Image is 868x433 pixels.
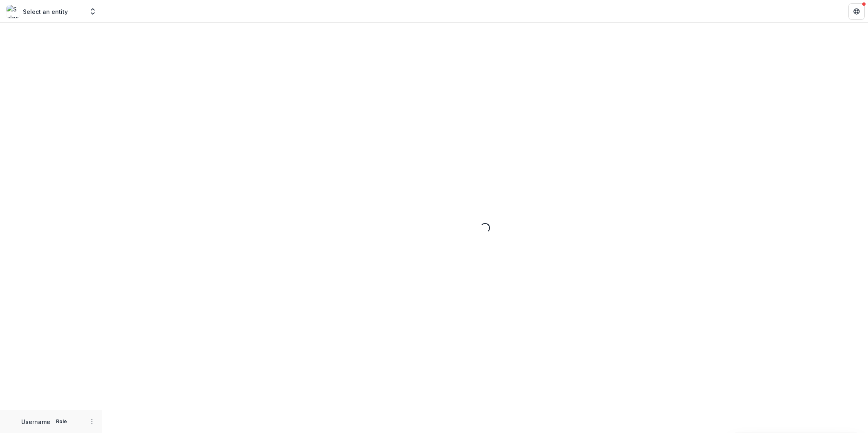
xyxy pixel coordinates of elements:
[21,417,50,426] p: Username
[848,3,865,20] button: Get Help
[54,418,69,425] p: Role
[87,417,97,426] button: More
[23,7,68,16] p: Select an entity
[87,3,98,20] button: Open entity switcher
[7,5,20,18] img: Select an entity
